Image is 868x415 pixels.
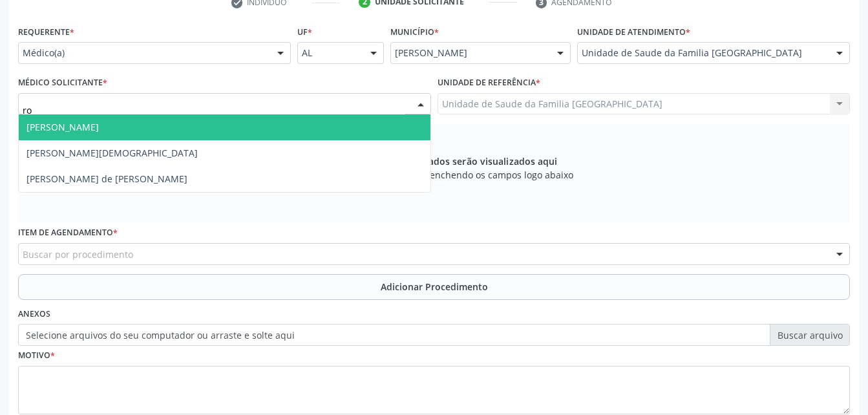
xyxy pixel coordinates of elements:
[18,304,50,325] label: Anexos
[26,147,198,159] span: [PERSON_NAME][DEMOGRAPHIC_DATA]
[295,168,573,182] span: Adicione os procedimentos preenchendo os campos logo abaixo
[26,173,187,185] span: [PERSON_NAME] de [PERSON_NAME]
[577,22,690,42] label: Unidade de atendimento
[18,73,107,93] label: Médico Solicitante
[26,121,99,133] span: [PERSON_NAME]
[23,98,405,123] input: Médico solicitante
[18,274,850,300] button: Adicionar Procedimento
[310,154,557,168] span: Os procedimentos adicionados serão visualizados aqui
[23,248,133,261] span: Buscar por procedimento
[395,47,544,59] span: [PERSON_NAME]
[582,47,823,59] span: Unidade de Saude da Familia [GEOGRAPHIC_DATA]
[297,22,312,42] label: UF
[18,22,74,42] label: Requerente
[438,73,540,93] label: Unidade de referência
[18,346,55,366] label: Motivo
[18,223,118,243] label: Item de agendamento
[390,22,439,42] label: Município
[302,47,357,59] span: AL
[23,47,264,59] span: Médico(a)
[381,280,488,293] span: Adicionar Procedimento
